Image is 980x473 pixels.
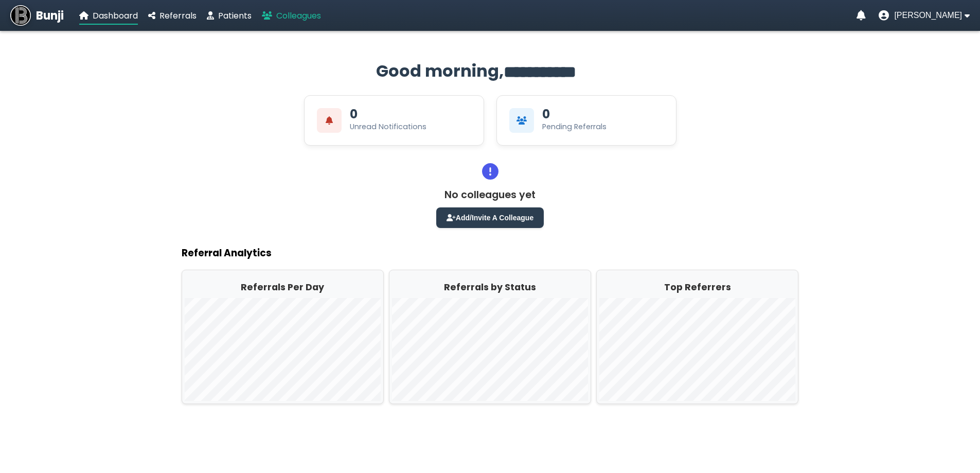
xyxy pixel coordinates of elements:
[10,5,64,26] a: Bunji
[148,9,197,22] a: Referrals
[879,10,970,21] button: User menu
[857,10,866,21] a: Notifications
[182,246,799,260] h3: Referral Analytics
[392,281,588,294] h2: Referrals by Status
[79,9,138,22] a: Dashboard
[444,187,536,202] p: No colleagues yet
[218,10,252,22] span: Patients
[350,121,426,132] div: Unread Notifications
[182,59,799,85] h2: Good morning,
[185,281,381,294] h2: Referrals Per Day
[10,5,31,26] img: Bunji Dental Referral Management
[304,95,484,146] div: View Unread Notifications
[542,121,607,132] div: Pending Referrals
[276,10,321,22] span: Colleagues
[262,9,321,22] a: Colleagues
[599,281,795,294] h2: Top Referrers
[159,10,197,22] span: Referrals
[36,7,64,24] span: Bunji
[93,10,138,22] span: Dashboard
[894,11,962,20] span: [PERSON_NAME]
[207,9,252,22] a: Patients
[436,207,544,228] button: Add/Invite A Colleague
[542,108,550,120] div: 0
[350,108,358,120] div: 0
[496,95,676,146] div: View Pending Referrals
